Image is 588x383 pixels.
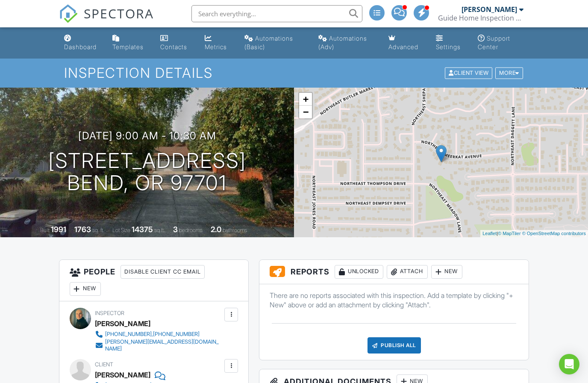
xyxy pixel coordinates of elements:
[211,225,221,234] div: 2.0
[478,35,510,50] div: Support Center
[244,35,293,50] div: Automations (Basic)
[59,12,154,29] a: SPECTORA
[84,4,154,22] span: SPECTORA
[48,150,246,195] h1: [STREET_ADDRESS] Bend, OR 97701
[132,225,153,234] div: 14375
[154,227,165,233] span: sq.ft.
[559,354,579,374] div: Open Intercom Messenger
[191,5,362,22] input: Search everything...
[474,31,528,55] a: Support Center
[95,361,113,368] span: Client
[95,317,150,330] div: [PERSON_NAME]
[201,31,234,55] a: Metrics
[61,31,103,55] a: Dashboard
[299,93,312,106] a: Zoom in
[179,227,203,233] span: bedrooms
[59,260,249,301] h3: People
[157,31,194,55] a: Contacts
[112,43,144,50] div: Templates
[64,43,97,50] div: Dashboard
[205,43,227,50] div: Metrics
[495,68,523,79] div: More
[92,227,104,233] span: sq. ft.
[173,225,178,234] div: 3
[95,310,124,316] span: Inspector
[112,227,130,233] span: Lot Size
[241,31,308,55] a: Automations (Basic)
[259,260,529,284] h3: Reports
[95,339,223,352] a: [PERSON_NAME][EMAIL_ADDRESS][DOMAIN_NAME]
[444,69,494,76] a: Client View
[59,4,78,23] img: The Best Home Inspection Software - Spectora
[315,31,378,55] a: Automations (Advanced)
[105,331,200,338] div: [PHONE_NUMBER],[PHONE_NUMBER]
[388,43,418,50] div: Advanced
[40,227,50,233] span: Built
[367,337,421,354] div: Publish All
[223,227,247,233] span: bathrooms
[438,14,523,22] div: Guide Home Inspection LLC
[51,225,66,234] div: 1991
[121,265,205,279] div: Disable Client CC Email
[160,43,187,50] div: Contacts
[480,230,588,237] div: |
[482,231,497,236] a: Leaflet
[436,43,461,50] div: Settings
[95,330,223,339] a: [PHONE_NUMBER],[PHONE_NUMBER]
[335,265,383,279] div: Unlocked
[70,282,101,296] div: New
[105,339,223,352] div: [PERSON_NAME][EMAIL_ADDRESS][DOMAIN_NAME]
[385,31,425,55] a: Advanced
[270,291,518,310] p: There are no reports associated with this inspection. Add a template by clicking "+ New" above or...
[64,65,523,80] h1: Inspection Details
[462,5,517,14] div: [PERSON_NAME]
[74,225,91,234] div: 1763
[522,231,586,236] a: © OpenStreetMap contributors
[498,231,521,236] a: © MapTiler
[299,106,312,118] a: Zoom out
[432,31,467,55] a: Settings
[318,35,367,50] div: Automations (Adv)
[387,265,428,279] div: Attach
[109,31,150,55] a: Templates
[431,265,462,279] div: New
[445,68,492,79] div: Client View
[95,368,150,381] div: [PERSON_NAME]
[78,130,216,141] h3: [DATE] 9:00 am - 10:30 am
